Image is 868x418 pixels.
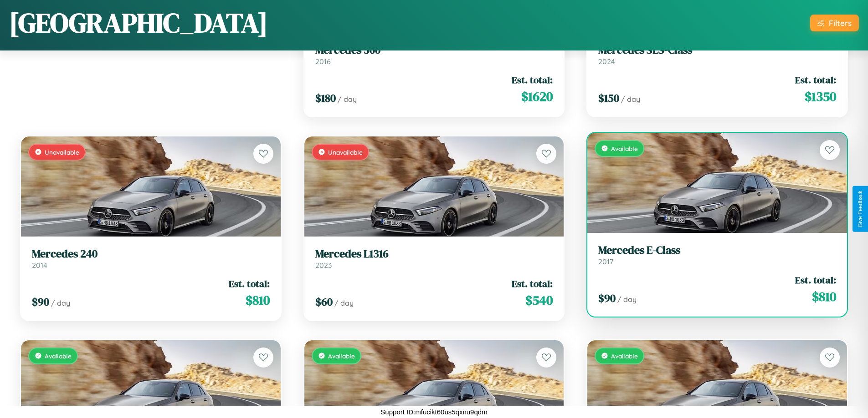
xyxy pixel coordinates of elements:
[521,87,553,106] span: $ 1620
[315,247,553,270] a: Mercedes L13162023
[611,145,638,152] span: Available
[598,244,836,266] a: Mercedes E-Class2017
[795,273,836,287] span: Est. total:
[598,244,836,257] h3: Mercedes E-Class
[45,148,79,156] span: Unavailable
[512,73,553,86] span: Est. total:
[338,95,357,104] span: / day
[32,247,270,270] a: Mercedes 2402014
[598,44,836,57] h3: Mercedes SLS-Class
[315,44,553,66] a: Mercedes 3002016
[32,294,49,309] span: $ 90
[315,44,553,57] h3: Mercedes 300
[598,91,619,106] span: $ 150
[598,57,615,66] span: 2024
[246,291,270,309] span: $ 810
[229,277,270,290] span: Est. total:
[621,95,640,104] span: / day
[315,261,332,270] span: 2023
[525,291,553,309] span: $ 540
[328,352,355,360] span: Available
[315,91,336,106] span: $ 180
[315,294,333,309] span: $ 60
[380,406,487,418] p: Support ID: mfucikt60us5qxnu9qdm
[328,148,363,156] span: Unavailable
[617,295,637,304] span: / day
[32,247,270,261] h3: Mercedes 240
[334,298,354,307] span: / day
[598,291,616,306] span: $ 90
[51,298,70,307] span: / day
[32,261,47,270] span: 2014
[9,4,268,41] h1: [GEOGRAPHIC_DATA]
[795,73,836,86] span: Est. total:
[812,287,836,306] span: $ 810
[598,44,836,66] a: Mercedes SLS-Class2024
[829,18,852,28] div: Filters
[611,352,638,360] span: Available
[45,352,72,360] span: Available
[315,247,553,261] h3: Mercedes L1316
[805,87,836,106] span: $ 1350
[598,257,613,266] span: 2017
[315,57,331,66] span: 2016
[810,15,859,31] button: Filters
[857,191,863,227] div: Give Feedback
[512,277,553,290] span: Est. total:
